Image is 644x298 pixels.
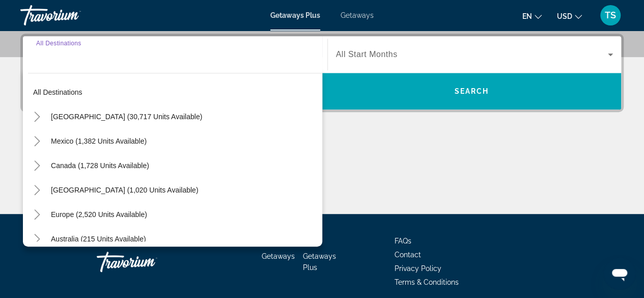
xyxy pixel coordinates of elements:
[605,10,616,20] span: TS
[603,257,636,290] iframe: Knop om het berichtenvenster te openen
[28,132,46,150] button: Toggle Mexico (1,382 units available)
[270,11,320,19] a: Getaways Plus
[395,251,421,259] a: Contact
[46,205,152,224] button: Europe (2,520 units available)
[341,11,374,19] a: Getaways
[454,87,489,95] span: Search
[51,161,149,170] span: Canada (1,728 units available)
[395,278,459,286] a: Terms & Conditions
[51,210,147,219] span: Europe (2,520 units available)
[36,40,81,46] span: All Destinations
[395,237,411,245] a: FAQs
[28,230,46,248] button: Toggle Australia (215 units available)
[51,186,198,194] span: [GEOGRAPHIC_DATA] (1,020 units available)
[51,137,147,145] span: Mexico (1,382 units available)
[28,206,46,224] button: Toggle Europe (2,520 units available)
[322,73,622,110] button: Search
[51,113,202,121] span: [GEOGRAPHIC_DATA] (30,717 units available)
[28,181,46,199] button: Toggle Caribbean & Atlantic Islands (1,020 units available)
[28,83,322,101] button: All destinations
[46,181,203,199] button: [GEOGRAPHIC_DATA] (1,020 units available)
[395,264,441,273] a: Privacy Policy
[557,9,582,23] button: Change currency
[597,5,624,26] button: User Menu
[51,235,146,243] span: Australia (215 units available)
[46,132,152,150] button: Mexico (1,382 units available)
[557,12,572,20] span: USD
[522,9,542,23] button: Change language
[46,230,151,248] button: Australia (215 units available)
[522,12,532,20] span: en
[33,88,82,96] span: All destinations
[23,36,621,110] div: Search widget
[46,156,154,175] button: Canada (1,728 units available)
[97,247,199,277] a: Travorium
[46,107,207,126] button: [GEOGRAPHIC_DATA] (30,717 units available)
[20,2,122,29] a: Travorium
[262,252,295,260] a: Getaways
[303,252,336,272] a: Getaways Plus
[336,50,398,59] span: All Start Months
[28,108,46,126] button: Toggle United States (30,717 units available)
[28,157,46,175] button: Toggle Canada (1,728 units available)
